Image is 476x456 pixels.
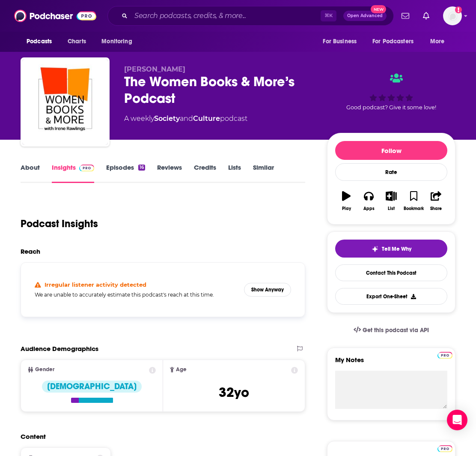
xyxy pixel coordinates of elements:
div: Good podcast? Give it some love! [327,65,455,118]
div: 16 [138,165,145,171]
img: User Profile [443,6,462,25]
a: Episodes16 [106,163,145,183]
h2: Content [21,432,298,441]
div: Bookmark [404,206,424,211]
span: [PERSON_NAME] [124,65,185,73]
button: Share [425,186,447,216]
span: ⌘ K [321,10,336,21]
h2: Audience Demographics [21,345,98,353]
button: open menu [21,33,63,50]
a: Pro website [437,444,452,452]
span: More [430,36,445,48]
h1: Podcast Insights [21,217,98,230]
a: Pro website [437,351,452,359]
span: New [371,5,386,13]
img: tell me why sparkle [372,246,378,252]
button: open menu [367,33,426,50]
span: 32 yo [219,384,249,401]
span: Tell Me Why [382,246,411,252]
div: Search podcasts, credits, & more... [107,6,394,26]
h5: We are unable to accurately estimate this podcast's reach at this time. [35,291,237,298]
a: Similar [253,163,274,183]
button: open menu [317,33,367,50]
button: Play [335,186,357,216]
img: The Women Books & More’s Podcast [22,59,108,145]
a: Culture [193,114,220,123]
button: Show profile menu [443,6,462,25]
button: Bookmark [402,186,425,216]
button: Show Anyway [244,283,291,297]
img: Podchaser Pro [79,165,94,171]
a: Show notifications dropdown [398,9,413,23]
a: Reviews [157,163,182,183]
div: Open Intercom Messenger [447,410,467,430]
button: Export One-Sheet [335,288,447,305]
span: Gender [35,367,54,372]
a: Lists [228,163,241,183]
label: My Notes [335,356,447,371]
button: Follow [335,141,447,160]
svg: Add a profile image [455,6,462,13]
span: For Business [323,36,357,48]
span: Charts [68,36,86,48]
a: Show notifications dropdown [419,9,433,23]
img: Podchaser - Follow, Share and Rate Podcasts [14,8,96,24]
span: Get this podcast via API [363,327,429,334]
a: Charts [62,33,91,50]
span: For Podcasters [372,36,414,48]
h4: Irregular listener activity detected [45,281,146,288]
button: Apps [357,186,380,216]
button: open menu [424,33,455,50]
span: Monitoring [101,36,132,48]
button: List [380,186,402,216]
h2: Reach [21,247,40,255]
span: Podcasts [27,36,52,48]
div: Play [342,206,351,211]
button: tell me why sparkleTell Me Why [335,240,447,258]
a: Society [154,114,180,123]
span: Age [176,367,187,372]
a: Get this podcast via API [347,320,436,341]
span: Open Advanced [347,14,383,18]
button: open menu [95,33,143,50]
img: Podchaser Pro [437,352,452,359]
div: [DEMOGRAPHIC_DATA] [42,381,142,393]
a: About [21,163,40,183]
div: Apps [363,206,375,211]
span: Logged in as CookbookCarrie [443,6,462,25]
div: List [388,206,395,211]
span: Good podcast? Give it some love! [346,104,436,111]
div: Rate [335,163,447,181]
a: Credits [194,163,216,183]
span: and [180,114,193,123]
div: Share [430,206,442,211]
img: Podchaser Pro [437,445,452,452]
a: InsightsPodchaser Pro [52,163,94,183]
input: Search podcasts, credits, & more... [131,9,321,23]
div: A weekly podcast [124,114,247,124]
a: Contact This Podcast [335,264,447,281]
button: Open AdvancedNew [343,11,387,21]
